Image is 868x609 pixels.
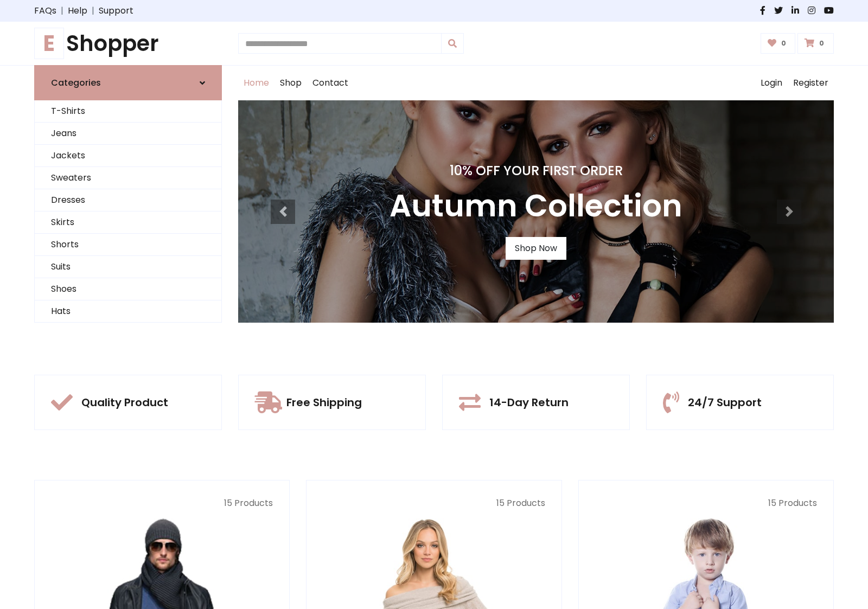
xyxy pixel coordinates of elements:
a: Jackets [35,145,221,167]
a: Dresses [35,189,221,211]
a: EShopper [34,30,222,56]
h6: Categories [51,78,101,88]
a: Suits [35,256,221,278]
a: Login [755,66,788,100]
span: 0 [816,39,827,48]
p: 15 Products [51,497,273,510]
span: | [87,4,99,17]
h3: Autumn Collection [390,188,682,224]
p: 15 Products [323,497,545,510]
a: Contact [307,66,354,100]
span: 0 [778,39,789,48]
a: Categories [34,65,222,100]
span: | [56,4,68,17]
a: Support [99,4,133,17]
h5: Free Shipping [286,396,362,409]
a: Shorts [35,234,221,256]
h5: Quality Product [81,396,168,409]
a: Hats [35,300,221,323]
a: Shop Now [506,237,566,260]
h4: 10% Off Your First Order [390,163,682,179]
a: Home [238,66,275,100]
a: Skirts [35,211,221,234]
a: Shoes [35,278,221,300]
h5: 24/7 Support [688,396,762,409]
h1: Shopper [34,30,222,56]
a: T-Shirts [35,100,221,123]
a: 0 [761,33,796,54]
a: Sweaters [35,167,221,189]
p: 15 Products [595,497,817,510]
h5: 14-Day Return [489,396,569,409]
a: Jeans [35,123,221,145]
a: 0 [797,33,834,54]
span: E [34,28,64,59]
a: Shop [275,66,307,100]
a: Register [788,66,834,100]
a: Help [68,4,87,17]
a: FAQs [34,4,56,17]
